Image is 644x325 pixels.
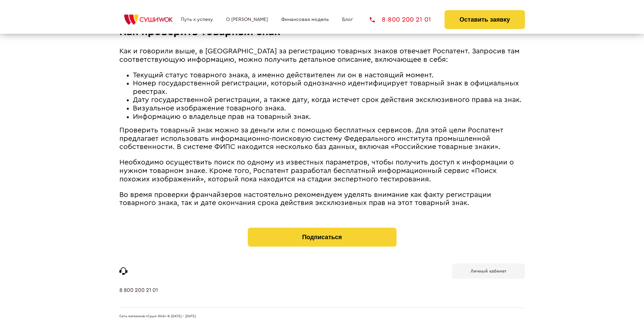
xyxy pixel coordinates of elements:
span: Как и говорили выше, в [GEOGRAPHIC_DATA] за регистрацию товарных знаков отвечает Роспатент. Запро... [119,48,520,63]
span: 8 800 200 21 01 [382,16,431,23]
b: Личный кабинет [471,269,506,273]
a: Финансовая модель [281,17,329,22]
a: Блог [342,17,353,22]
a: Путь к успеху [181,17,213,22]
span: Текущий статус товарного знака, а именно действителен ли он в настоящий момент. [133,72,434,79]
span: Визуальное изображение товарного знака. [133,105,286,112]
a: 8 800 200 21 01 [370,16,431,23]
span: Во время проверки франчайзеров настоятельно рекомендуем уделять внимание как факту регистрации то... [119,191,491,207]
span: Проверить товарный знак можно за деньги или с помощью бесплатных сервисов. Для этой цели Роспатен... [119,127,503,150]
span: Сеть магазинов «Суши Wok» © [DATE] - [DATE] [119,315,196,319]
a: 8 800 200 21 01 [119,287,158,307]
a: О [PERSON_NAME] [226,17,268,22]
button: Подписаться [248,228,397,247]
button: Оставить заявку [445,10,525,29]
span: Дату государственной регистрации, а также дату, когда истечет срок действия эксклюзивного права н... [133,96,522,103]
span: Информацию о владельце прав на товарный знак. [133,113,311,120]
span: Номер государственной регистрации, который однозначно идентифицирует товарный знак в официальных ... [133,80,519,95]
span: Необходимо осуществить поиск по одному из известных параметров, чтобы получить доступ к информаци... [119,159,514,182]
a: Личный кабинет [452,264,525,279]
